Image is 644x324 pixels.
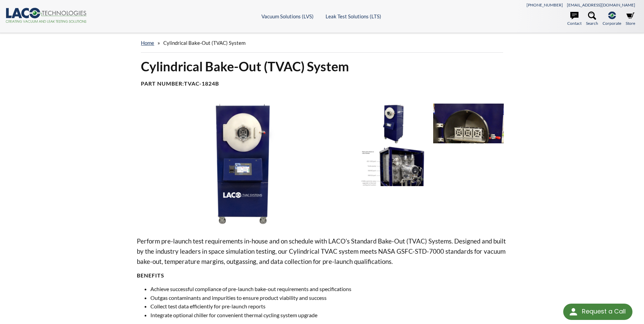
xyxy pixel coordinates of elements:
[137,104,353,225] img: 6U TVAC Chamber Capacity, front view
[359,147,430,186] img: 6U TVAC Chamber Capacity Ports And Pump image
[567,2,635,7] a: [EMAIL_ADDRESS][DOMAIN_NAME]
[563,304,632,320] div: Request a Call
[626,12,635,26] a: Store
[184,80,219,87] b: TVAC-1824B
[141,58,503,75] h1: Cylindrical Bake-Out (TVAC) System
[150,302,507,311] li: Collect test data efficiently for pre-launch reports
[359,104,430,143] img: 6U TVAC Chamber Capacity, angled view
[326,13,381,19] a: Leak Test Solutions (LTS)
[137,236,507,267] p: Perform pre-launch test requirements in-house and on schedule with LACO’s Standard Bake-Out (TVAC...
[150,311,507,320] li: Integrate optional chiller for convenient thermal cycling system upgrade
[150,285,507,293] li: Achieve successful compliance of pre-launch bake-out requirements and specifications
[150,293,507,302] li: Outgas contaminants and impurities to ensure product viability and success
[261,13,314,19] a: Vacuum Solutions (LVS)
[141,40,154,46] a: home
[137,272,507,279] h4: Benefits
[433,104,504,143] img: 6U TVAC Chamber Capacity Product In Chamber image
[582,304,626,319] div: Request a Call
[586,12,598,26] a: Search
[141,80,503,87] h4: Part Number:
[527,2,563,7] a: [PHONE_NUMBER]
[141,33,503,53] div: »
[603,20,621,26] span: Corporate
[163,40,245,46] span: Cylindrical Bake-Out (TVAC) System
[567,12,582,26] a: Contact
[568,306,579,317] img: round button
